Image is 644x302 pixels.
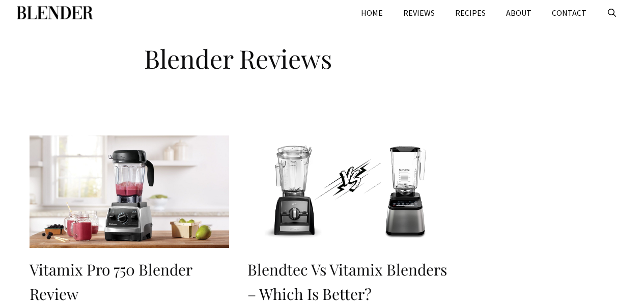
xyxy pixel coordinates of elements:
img: Blendtec vs Vitamix Blenders – Which Is Better? [247,135,447,248]
img: Vitamix Pro 750 Blender Review [30,135,229,248]
h1: Blender Reviews [24,36,452,76]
